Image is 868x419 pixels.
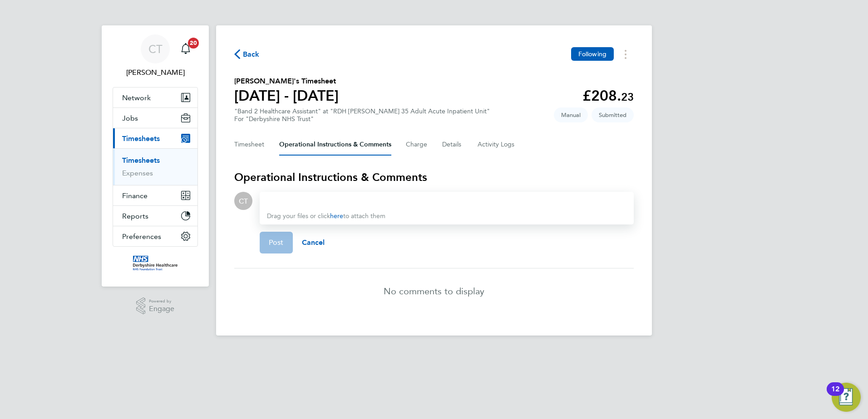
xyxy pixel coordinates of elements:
[113,128,197,148] button: Timesheets
[617,47,634,61] button: Timesheets Menu
[149,297,174,305] span: Powered by
[234,107,490,123] div: "Band 2 Healthcare Assistant" at "RDH [PERSON_NAME] 35 Adult Acute Inpatient Unit"
[102,25,209,287] nav: Main navigation
[234,76,339,87] h2: [PERSON_NAME]'s Timesheet
[406,134,428,156] button: Charge
[136,297,175,315] a: Powered byEngage
[122,169,153,177] a: Expenses
[113,206,197,226] button: Reports
[133,256,178,270] img: derbyshire-nhs-logo-retina.png
[122,232,161,241] span: Preferences
[831,389,839,401] div: 12
[243,49,260,60] span: Back
[384,285,484,297] p: No comments to display
[582,87,634,104] app-decimal: £208.
[113,34,198,78] a: CT[PERSON_NAME]
[122,114,138,122] span: Jobs
[122,191,148,200] span: Finance
[113,148,197,185] div: Timesheets
[234,134,265,156] button: Timesheet
[621,90,634,103] span: 23
[234,170,634,185] h3: Operational Instructions & Comments
[279,134,391,156] button: Operational Instructions & Comments
[267,212,385,220] span: Drag your files or click to attach them
[478,134,516,156] button: Activity Logs
[177,34,195,63] a: 20
[122,93,151,102] span: Network
[592,107,634,122] span: This timesheet is Submitted.
[148,43,163,55] span: CT
[302,238,325,247] span: Cancel
[113,256,198,270] a: Go to home page
[442,134,463,156] button: Details
[113,226,197,246] button: Preferences
[832,383,861,412] button: Open Resource Center, 12 new notifications
[234,87,339,105] h1: [DATE] - [DATE]
[234,115,490,123] div: For "Derbyshire NHS Trust"
[188,38,199,49] span: 20
[578,50,607,58] span: Following
[113,88,197,107] button: Network
[554,107,588,122] span: This timesheet was manually created.
[122,212,148,220] span: Reports
[330,212,343,220] a: here
[234,192,252,210] div: Charlotte Turner
[149,305,174,313] span: Engage
[122,156,160,165] a: Timesheets
[113,108,197,128] button: Jobs
[113,67,198,78] span: Charlotte Turner
[571,47,614,61] button: Following
[122,134,160,143] span: Timesheets
[293,232,334,253] button: Cancel
[234,49,260,60] button: Back
[113,185,197,205] button: Finance
[239,196,248,206] span: CT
